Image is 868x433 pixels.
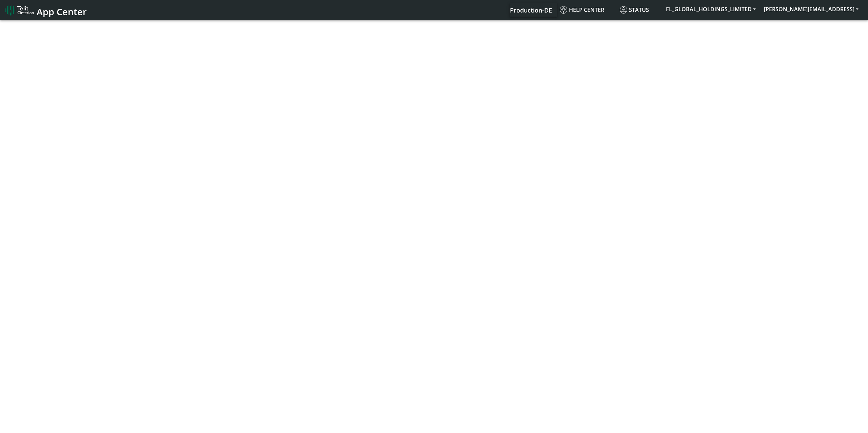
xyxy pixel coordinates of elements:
span: App Center [37,5,87,18]
img: knowledge.svg [560,6,567,14]
span: Status [620,6,649,14]
button: FL_GLOBAL_HOLDINGS_LIMITED [662,3,760,15]
a: App Center [5,3,86,17]
a: Help center [557,3,617,17]
a: Your current platform instance [510,3,552,17]
img: status.svg [620,6,627,14]
a: Status [617,3,662,17]
button: [PERSON_NAME][EMAIL_ADDRESS] [760,3,863,15]
img: logo-telit-cinterion-gw-new.png [5,5,34,16]
span: Help center [560,6,604,14]
span: Production-DE [510,6,552,14]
